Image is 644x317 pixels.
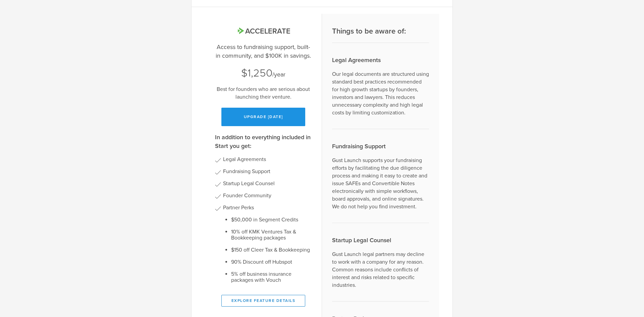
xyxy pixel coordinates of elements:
[231,271,312,283] li: 5% off business insurance packages with Vouch
[332,236,429,245] h3: Startup Legal Counsel
[236,27,290,36] span: Accelerate
[223,205,312,283] li: Partner Perks
[223,180,312,187] li: Startup Legal Counsel
[332,27,429,36] h2: Things to be aware of:
[241,67,272,80] span: $1,250
[223,168,312,174] li: Fundraising Support
[221,295,305,307] button: Explore Feature Details
[332,142,429,151] h3: Fundraising Support
[215,86,312,101] p: Best for founders who are serious about launching their venture.
[231,259,312,265] li: 90% Discount off Hubspot
[215,133,312,150] h3: In addition to everything included in Start you get:
[332,251,429,289] p: Gust Launch legal partners may decline to work with a company for any reason. Common reasons incl...
[221,108,305,126] button: Upgrade [DATE]
[231,217,312,223] li: $50,000 in Segment Credits
[215,43,312,60] p: Access to fundraising support, built-in community, and $100K in savings.
[231,247,312,253] li: $150 off Cleer Tax & Bookkeeping
[332,56,429,64] h3: Legal Agreements
[231,229,312,241] li: 10% off KMK Ventures Tax & Bookkeeping packages
[223,193,312,199] li: Founder Community
[332,157,429,211] p: Gust Launch supports your fundraising efforts by facilitating the due diligence process and makin...
[332,70,429,117] p: Our legal documents are structured using standard best practices recommended for high growth star...
[223,156,312,162] li: Legal Agreements
[215,66,312,80] div: /year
